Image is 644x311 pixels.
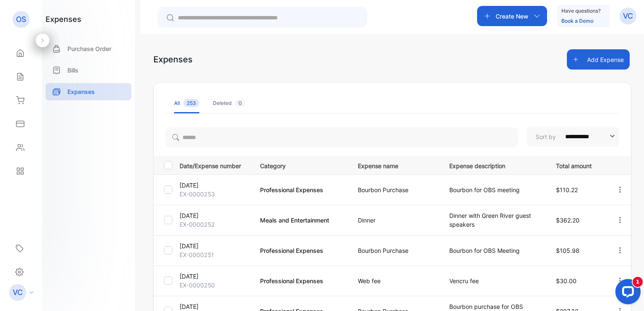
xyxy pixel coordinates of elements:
[556,186,578,193] span: $110.22
[180,250,250,259] p: EX-0000251
[556,277,577,284] span: $30.00
[496,12,529,21] p: Create New
[153,53,193,66] div: Expenses
[623,11,633,21] p: VC
[46,40,131,57] a: Purchase Order
[180,160,250,170] p: Date/Expense number
[449,211,539,229] p: Dinner with Green River guest speakers
[556,217,580,224] span: $362.20
[358,246,432,255] p: Bourbon Purchase
[183,99,199,107] span: 253
[260,185,341,194] p: Professional Expenses
[609,276,644,311] iframe: LiveChat chat widget
[526,126,619,147] button: Sort by
[358,216,432,225] p: Dinner
[358,276,432,285] p: Web fee
[180,272,250,281] p: [DATE]
[260,160,341,170] p: Category
[180,190,250,198] p: EX-0000253
[561,18,593,24] a: Book a Demo
[536,132,556,141] p: Sort by
[358,185,432,194] p: Bourbon Purchase
[358,160,432,170] p: Expense name
[260,246,341,255] p: Professional Expenses
[174,99,199,107] div: All
[561,7,601,15] p: Have questions?
[567,49,630,70] button: Add Expense
[46,62,131,79] a: Bills
[180,302,250,311] p: [DATE]
[477,6,547,26] button: Create New
[180,211,250,220] p: [DATE]
[67,87,95,96] p: Expenses
[235,99,245,107] span: 0
[16,14,26,25] p: OS
[449,246,539,255] p: Bourbon for OBS Meeting
[260,276,341,285] p: Professional Expenses
[449,276,539,285] p: Vencru fee
[67,66,78,75] p: Bills
[556,160,598,170] p: Total amount
[13,287,23,298] p: VC
[46,13,81,25] h1: expenses
[180,241,250,250] p: [DATE]
[556,247,580,254] span: $105.98
[180,281,250,290] p: EX-0000250
[180,181,250,190] p: [DATE]
[260,216,341,225] p: Meals and Entertainment
[620,6,636,26] button: VC
[46,83,131,100] a: Expenses
[449,160,539,170] p: Expense description
[67,44,111,53] p: Purchase Order
[449,185,539,194] p: Bourbon for OBS meeting
[213,99,245,107] div: Deleted
[180,220,250,229] p: EX-0000252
